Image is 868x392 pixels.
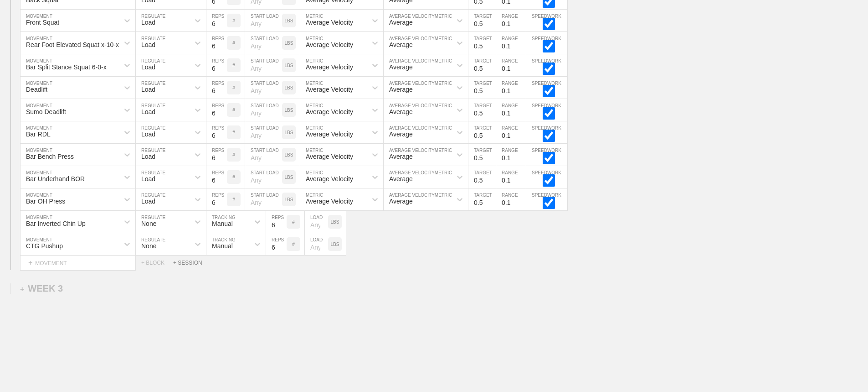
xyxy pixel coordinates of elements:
[26,220,86,227] div: Bar Inverted Chin Up
[20,283,63,294] div: WEEK 3
[26,108,66,115] div: Sumo Deadlift
[306,19,353,26] div: Average Velocity
[141,131,155,138] div: Load
[232,41,235,46] p: #
[306,86,353,93] div: Average Velocity
[232,130,235,135] p: #
[26,63,107,71] div: Bar Split Stance Squat 6-0-x
[28,259,32,267] span: +
[141,153,155,160] div: Load
[20,256,136,271] div: MOVEMENT
[245,54,282,76] input: Any
[389,19,413,26] div: Average
[26,175,85,183] div: Bar Underhand BOR
[232,85,235,90] p: #
[26,153,74,160] div: Bar Bench Press
[306,131,353,138] div: Average Velocity
[389,108,413,115] div: Average
[389,198,413,205] div: Average
[173,260,210,266] div: + SESSION
[285,130,293,135] p: LBS
[26,131,51,138] div: Bar RDL
[141,198,155,205] div: Load
[232,197,235,202] p: #
[141,86,155,93] div: Load
[389,86,413,93] div: Average
[285,41,293,46] p: LBS
[26,86,47,93] div: Deadlift
[245,32,282,54] input: Any
[306,63,353,71] div: Average Velocity
[245,121,282,143] input: Any
[389,41,413,48] div: Average
[232,175,235,180] p: #
[232,63,235,68] p: #
[245,166,282,188] input: Any
[306,108,353,115] div: Average Velocity
[141,242,156,250] div: None
[141,175,155,183] div: Load
[704,286,868,392] iframe: Chat Widget
[232,18,235,23] p: #
[26,41,119,48] div: Rear Foot Elevated Squat x-10-x
[141,19,155,26] div: Load
[285,197,293,202] p: LBS
[292,220,295,225] p: #
[245,10,282,31] input: Any
[285,175,293,180] p: LBS
[141,260,173,266] div: + BLOCK
[285,85,293,90] p: LBS
[305,233,328,255] input: Any
[212,220,233,227] div: Manual
[245,77,282,99] input: Any
[232,108,235,113] p: #
[285,108,293,113] p: LBS
[285,18,293,23] p: LBS
[292,242,295,247] p: #
[232,152,235,157] p: #
[20,285,24,293] span: +
[26,19,59,26] div: Front Squat
[389,153,413,160] div: Average
[389,175,413,183] div: Average
[141,108,155,115] div: Load
[285,63,293,68] p: LBS
[26,242,63,250] div: CTG Pushup
[331,220,339,225] p: LBS
[389,131,413,138] div: Average
[212,242,233,250] div: Manual
[26,198,65,205] div: Bar OH Press
[306,153,353,160] div: Average Velocity
[245,188,282,210] input: Any
[389,63,413,71] div: Average
[331,242,339,247] p: LBS
[245,99,282,121] input: Any
[141,63,155,71] div: Load
[141,41,155,48] div: Load
[306,175,353,183] div: Average Velocity
[305,211,328,233] input: Any
[245,144,282,166] input: Any
[306,198,353,205] div: Average Velocity
[141,220,156,227] div: None
[285,152,293,157] p: LBS
[306,41,353,48] div: Average Velocity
